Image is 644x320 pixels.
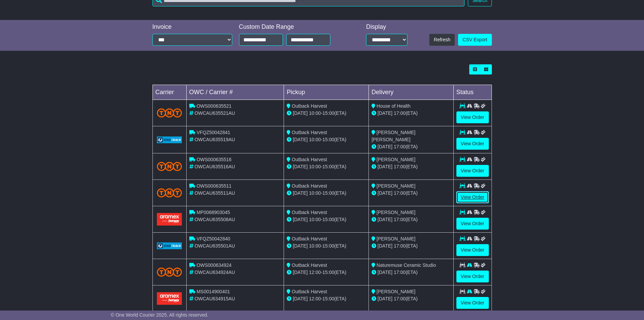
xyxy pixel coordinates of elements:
[366,23,407,31] div: Display
[368,85,453,100] td: Delivery
[287,110,366,117] div: - (ETA)
[292,236,327,241] span: Outback Harvest
[372,110,451,117] div: (ETA)
[194,137,235,142] span: OWCAU635519AU
[293,137,308,142] span: [DATE]
[309,243,321,249] span: 10:00
[372,269,451,276] div: (ETA)
[194,164,235,169] span: OWCAU635516AU
[157,188,182,197] img: TNT_Domestic.png
[292,183,327,189] span: Outback Harvest
[323,137,334,142] span: 15:00
[394,190,406,196] span: 17:00
[157,136,182,143] img: GetCarrierServiceLogo
[394,217,406,222] span: 17:00
[394,296,406,301] span: 17:00
[292,262,327,268] span: Outback Harvest
[394,164,406,169] span: 17:00
[287,242,366,250] div: - (ETA)
[196,289,230,294] span: MS0014900401
[196,103,232,109] span: OWS000635521
[372,242,451,250] div: (ETA)
[377,262,436,268] span: Naturemuse Ceramic Studio
[194,243,235,249] span: OWCAU635501AU
[157,268,182,277] img: TNT_Domestic.png
[309,164,321,169] span: 10:00
[394,110,406,116] span: 17:00
[309,137,321,142] span: 10:00
[293,164,308,169] span: [DATE]
[239,23,348,31] div: Custom Date Range
[292,130,327,135] span: Outback Harvest
[456,297,489,309] a: View Order
[309,270,321,275] span: 12:00
[378,190,392,196] span: [DATE]
[309,296,321,301] span: 12:00
[377,210,415,215] span: [PERSON_NAME]
[194,296,235,301] span: OWCAU634915AU
[309,217,321,222] span: 10:00
[186,85,284,100] td: OWC / Carrier #
[456,111,489,123] a: View Order
[378,296,392,301] span: [DATE]
[456,138,489,150] a: View Order
[157,242,182,249] img: GetCarrierServiceLogo
[152,85,186,100] td: Carrier
[378,164,392,169] span: [DATE]
[287,295,366,302] div: - (ETA)
[287,136,366,143] div: - (ETA)
[293,190,308,196] span: [DATE]
[377,183,415,189] span: [PERSON_NAME]
[456,244,489,256] a: View Order
[194,270,235,275] span: OWCAU634924AU
[196,130,230,135] span: VFQZ50042841
[377,103,410,109] span: House of Health
[378,110,392,116] span: [DATE]
[458,34,492,46] a: CSV Export
[378,243,392,249] span: [DATE]
[323,296,334,301] span: 15:00
[372,295,451,302] div: (ETA)
[372,143,451,150] div: (ETA)
[456,191,489,203] a: View Order
[323,164,334,169] span: 15:00
[292,289,327,294] span: Outback Harvest
[157,292,182,305] img: Aramex.png
[157,213,182,226] img: Aramex.png
[194,217,235,222] span: OWCAU635508AU
[309,110,321,116] span: 10:00
[377,236,415,241] span: [PERSON_NAME]
[194,190,235,196] span: OWCAU635511AU
[377,157,415,162] span: [PERSON_NAME]
[152,23,232,31] div: Invoice
[394,270,406,275] span: 17:00
[323,110,334,116] span: 15:00
[323,190,334,196] span: 15:00
[456,165,489,177] a: View Order
[293,270,308,275] span: [DATE]
[196,236,230,241] span: VFQZ50042840
[456,218,489,230] a: View Order
[372,130,415,142] span: [PERSON_NAME] [PERSON_NAME]
[287,269,366,276] div: - (ETA)
[323,217,334,222] span: 15:00
[293,110,308,116] span: [DATE]
[196,157,232,162] span: OWS000635516
[292,210,327,215] span: Outback Harvest
[293,217,308,222] span: [DATE]
[372,190,451,197] div: (ETA)
[377,289,415,294] span: [PERSON_NAME]
[196,262,232,268] span: OWS000634924
[456,271,489,282] a: View Order
[287,163,366,170] div: - (ETA)
[378,144,392,149] span: [DATE]
[157,108,182,118] img: TNT_Domestic.png
[372,163,451,170] div: (ETA)
[196,183,232,189] span: OWS000635511
[293,296,308,301] span: [DATE]
[292,157,327,162] span: Outback Harvest
[196,210,230,215] span: MP0068903045
[287,190,366,197] div: - (ETA)
[293,243,308,249] span: [DATE]
[394,144,406,149] span: 17:00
